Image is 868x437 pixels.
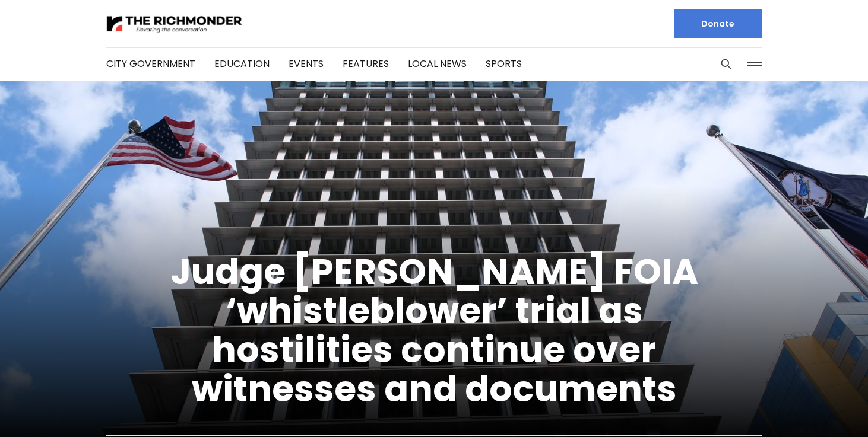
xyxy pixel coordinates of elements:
[408,57,467,71] a: Local News
[106,57,195,71] a: City Government
[289,57,324,71] a: Events
[214,57,270,71] a: Education
[486,57,522,71] a: Sports
[170,247,698,414] a: Judge [PERSON_NAME] FOIA ‘whistleblower’ trial as hostilities continue over witnesses and documents
[674,9,762,38] a: Donate
[717,55,735,73] button: Search this site
[106,14,243,34] img: The Richmonder
[343,57,389,71] a: Features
